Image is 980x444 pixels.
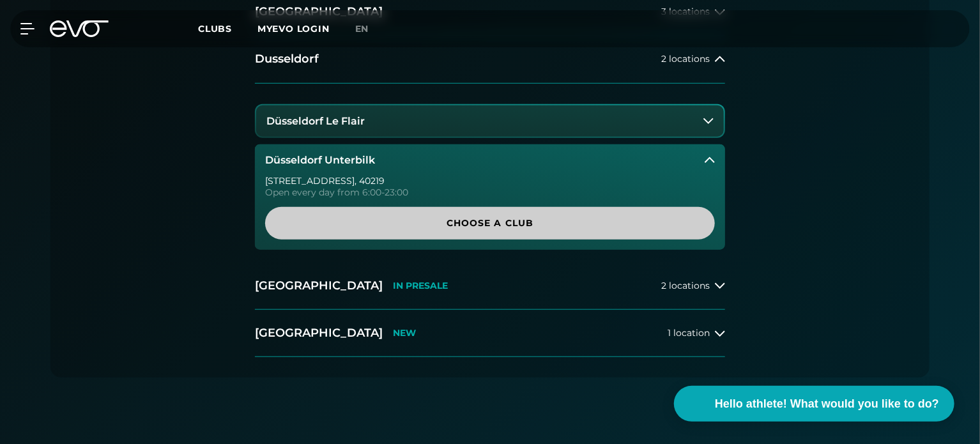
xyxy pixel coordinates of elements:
font: Open every day from 6:00-23:00 [265,187,408,198]
font: [GEOGRAPHIC_DATA] [255,279,383,293]
font: Düsseldorf Unterbilk [265,154,375,166]
font: NEW [393,327,416,339]
font: , 40219 [355,175,385,187]
font: Dusseldorf [255,52,319,66]
font: Düsseldorf Le Flair [266,115,365,127]
font: Choose a club [447,217,534,229]
font: locations [669,280,710,291]
button: Düsseldorf Le Flair [256,105,724,137]
a: Clubs [198,22,257,34]
font: location [673,327,710,339]
button: Dusseldorf2 locations [255,36,725,83]
font: locations [669,53,710,65]
button: [GEOGRAPHIC_DATA]IN PRESALE2 locations [255,263,725,310]
font: IN PRESALE [393,280,448,291]
a: en [355,22,385,36]
font: [STREET_ADDRESS] [265,175,355,187]
font: 2 [661,280,666,291]
button: Hello athlete! What would you like to do? [674,386,954,422]
a: MYEVO LOGIN [257,23,330,34]
font: en [355,23,369,34]
font: 1 [668,327,671,339]
button: [GEOGRAPHIC_DATA]NEW1 location [255,310,725,357]
font: Hello athlete! What would you like to do? [715,397,939,410]
font: 2 [661,53,666,65]
font: Clubs [198,23,232,34]
button: Düsseldorf Unterbilk [255,144,725,176]
a: Choose a club [265,207,715,240]
font: [GEOGRAPHIC_DATA] [255,326,383,340]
